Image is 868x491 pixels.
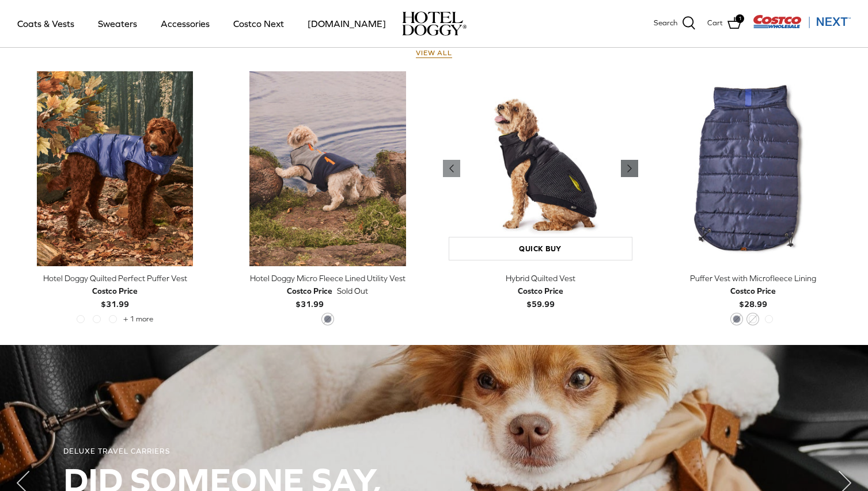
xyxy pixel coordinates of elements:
[88,4,147,43] a: Sweaters
[707,17,723,29] span: Cart
[654,16,696,31] a: Search
[230,71,425,266] a: Hotel Doggy Micro Fleece Lined Utility Vest
[63,447,805,457] div: DELUXE TRAVEL CARRIERS
[736,14,744,23] span: 1
[753,22,851,30] a: Visit Costco Next
[17,272,213,285] div: Hotel Doggy Quilted Perfect Puffer Vest
[707,16,741,31] a: Cart 1
[443,71,638,266] a: Hybrid Quilted Vest
[449,237,632,260] a: Quick buy
[621,160,638,177] a: Previous
[223,4,294,43] a: Costco Next
[655,71,851,266] a: Puffer Vest with Microfleece Lining
[92,285,138,297] div: Costco Price
[230,272,425,285] div: Hotel Doggy Micro Fleece Lined Utility Vest
[287,285,332,308] b: $31.99
[230,272,425,310] a: Hotel Doggy Micro Fleece Lined Utility Vest Costco Price$31.99 Sold Out
[443,160,460,177] a: Previous
[655,272,851,285] div: Puffer Vest with Microfleece Lining
[7,4,85,43] a: Coats & Vests
[443,272,638,285] div: Hybrid Quilted Vest
[518,285,563,297] div: Costco Price
[92,285,138,308] b: $31.99
[297,4,396,43] a: [DOMAIN_NAME]
[402,11,467,36] img: hoteldoggycom
[402,11,467,36] a: hoteldoggy.com hoteldoggycom
[17,71,213,266] a: Hotel Doggy Quilted Perfect Puffer Vest
[17,272,213,310] a: Hotel Doggy Quilted Perfect Puffer Vest Costco Price$31.99
[337,285,368,297] span: Sold Out
[654,17,677,29] span: Search
[150,4,220,43] a: Accessories
[518,285,563,308] b: $59.99
[730,285,776,308] b: $28.99
[443,272,638,310] a: Hybrid Quilted Vest Costco Price$59.99
[730,285,776,297] div: Costco Price
[655,272,851,310] a: Puffer Vest with Microfleece Lining Costco Price$28.99
[287,285,332,297] div: Costco Price
[416,49,453,58] a: View all
[753,14,851,29] img: Costco Next
[123,315,153,323] span: + 1 more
